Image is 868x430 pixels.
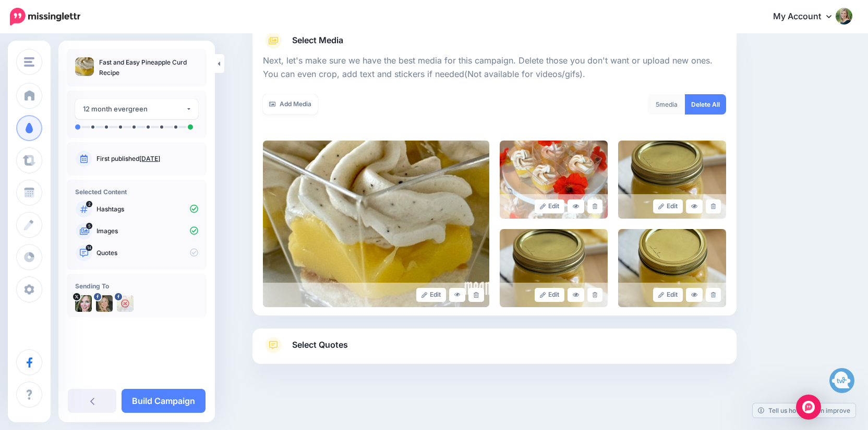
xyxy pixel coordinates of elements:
[648,94,685,115] div: media
[117,295,134,312] img: 148275965_268396234649312_50210864477919784_n-bsa145185.jpg
[500,229,608,307] img: aa131ef36d5332b6f4a0cd15268454a0_large.jpg
[500,141,608,219] img: f1ee848a3b2d57df7ed535766459a09f_large.jpg
[618,229,726,307] img: 3ed106527997d6bed21315af8507980c_large.jpg
[753,403,855,418] a: Tell us how we can improve
[292,33,343,47] span: Select Media
[763,4,852,30] a: My Account
[263,337,726,364] a: Select Quotes
[535,288,564,302] a: Edit
[86,245,93,251] span: 14
[263,54,726,81] p: Next, let's make sure we have the best media for this campaign. Delete those you don't want or up...
[10,8,80,26] img: Missinglettr
[535,199,564,213] a: Edit
[75,99,198,119] button: 12 month evergreen
[99,57,198,78] p: Fast and Easy Pineapple Curd Recipe
[97,154,198,163] p: First published
[75,295,92,312] img: Cidu7iYM-6280.jpg
[139,155,160,162] a: [DATE]
[685,94,726,115] a: Delete All
[263,49,726,307] div: Select Media
[75,57,94,76] img: 5d2fe02ed3f9ad887e10c9f568d92cbb_thumb.jpg
[263,32,726,49] a: Select Media
[24,57,34,67] img: menu.png
[97,226,198,236] p: Images
[796,395,821,420] div: Open Intercom Messenger
[653,199,683,213] a: Edit
[653,288,683,302] a: Edit
[656,100,659,108] span: 5
[263,94,318,115] a: Add Media
[75,282,198,290] h4: Sending To
[75,188,198,196] h4: Selected Content
[86,201,92,207] span: 2
[292,338,348,352] span: Select Quotes
[96,295,113,312] img: 293190005_567225781732108_4255238551469198132_n-bsa109236.jpg
[83,103,186,115] div: 12 month evergreen
[618,141,726,219] img: b12bce61f83e1592ad8450616deed0c3_large.jpg
[416,288,446,302] a: Edit
[97,205,198,214] p: Hashtags
[97,248,198,258] p: Quotes
[86,223,92,229] span: 5
[263,141,489,307] img: 5d2fe02ed3f9ad887e10c9f568d92cbb_large.jpg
